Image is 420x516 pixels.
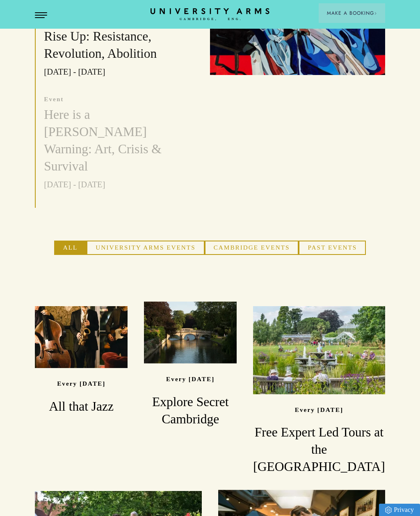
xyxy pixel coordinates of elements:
[144,302,237,427] a: image-2f25fcfe9322285f695cd42c2c60ad217806459a-4134x2756-jpg Every [DATE] Explore Secret Cambridge
[54,241,87,255] button: All
[327,9,377,17] span: Make a Booking
[166,375,215,382] p: Every [DATE]
[253,424,385,475] h3: Free Expert Led Tours at the [GEOGRAPHIC_DATA]
[57,380,105,387] p: Every [DATE]
[44,178,194,191] p: [DATE] - [DATE]
[44,106,194,175] h3: Here is a [PERSON_NAME] Warning: Art, Crisis & Survival
[319,3,385,23] button: Make a BookingArrow icon
[205,241,299,255] button: Cambridge Events
[151,8,269,21] a: Home
[44,95,194,103] p: event
[87,241,204,255] button: University Arms Events
[35,306,128,415] a: image-573a15625ecc08a3a1e8ed169916b84ebf616e1d-2160x1440-jpg Every [DATE] All that Jazz
[36,16,194,79] a: event Rise Up: Resistance, Revolution, Abolition [DATE] - [DATE]
[144,393,237,427] h3: Explore Secret Cambridge
[379,504,420,516] a: Privacy
[385,507,392,514] img: Privacy
[253,306,385,475] a: image-0d4ad60cadd4bbe327cefbc3ad3ba3bd9195937d-7252x4840-jpg Every [DATE] Free Expert Led Tours a...
[35,12,47,19] button: Open Menu
[36,95,194,191] a: event Here is a [PERSON_NAME] Warning: Art, Crisis & Survival [DATE] - [DATE]
[35,398,128,415] h3: All that Jazz
[295,406,343,413] p: Every [DATE]
[374,12,377,15] img: Arrow icon
[44,65,194,79] p: [DATE] - [DATE]
[44,28,194,62] h3: Rise Up: Resistance, Revolution, Abolition
[299,241,366,255] button: Past Events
